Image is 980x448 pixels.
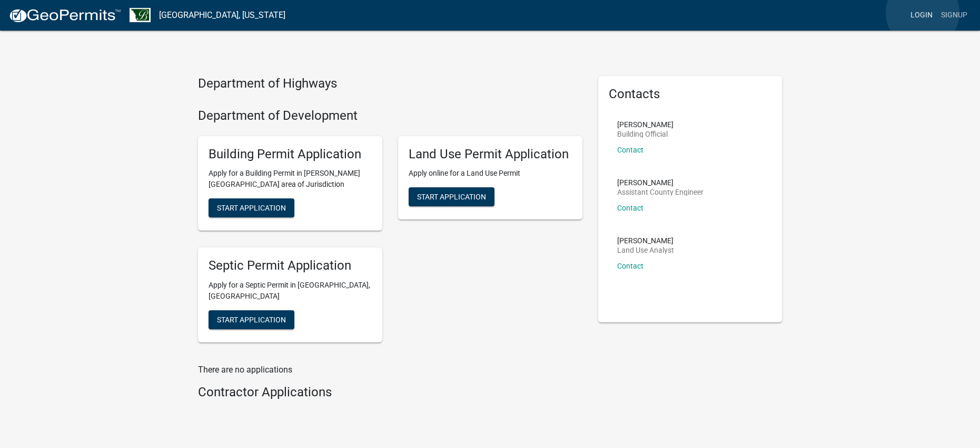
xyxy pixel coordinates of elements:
button: Start Application [209,310,294,329]
p: [PERSON_NAME] [617,179,704,186]
p: Land Use Analyst [617,246,674,254]
p: [PERSON_NAME] [617,121,674,128]
a: Contact [617,204,644,212]
p: Assistant County Engineer [617,188,704,196]
wm-workflow-list-section: Contractor Applications [198,385,582,404]
span: Start Application [217,204,286,212]
h5: Building Permit Application [209,147,372,162]
a: Signup [937,5,972,25]
p: Apply online for a Land Use Permit [409,168,572,179]
h5: Contacts [609,87,772,102]
p: There are no applications [198,364,582,376]
a: Contact [617,146,644,154]
a: Contact [617,262,644,270]
button: Start Application [409,187,494,206]
button: Start Application [209,198,294,217]
h5: Land Use Permit Application [409,147,572,162]
p: Apply for a Building Permit in [PERSON_NAME][GEOGRAPHIC_DATA] area of Jurisdiction [209,168,372,190]
a: [GEOGRAPHIC_DATA], [US_STATE] [159,6,285,24]
span: Start Application [217,316,286,324]
span: Start Application [417,193,486,201]
h5: Septic Permit Application [209,258,372,273]
h4: Department of Highways [198,76,582,91]
p: Building Official [617,130,674,138]
p: Apply for a Septic Permit in [GEOGRAPHIC_DATA], [GEOGRAPHIC_DATA] [209,280,372,302]
p: [PERSON_NAME] [617,237,674,244]
img: Benton County, Minnesota [130,8,151,22]
h4: Department of Development [198,108,582,123]
h4: Contractor Applications [198,385,582,400]
a: Login [906,5,937,25]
